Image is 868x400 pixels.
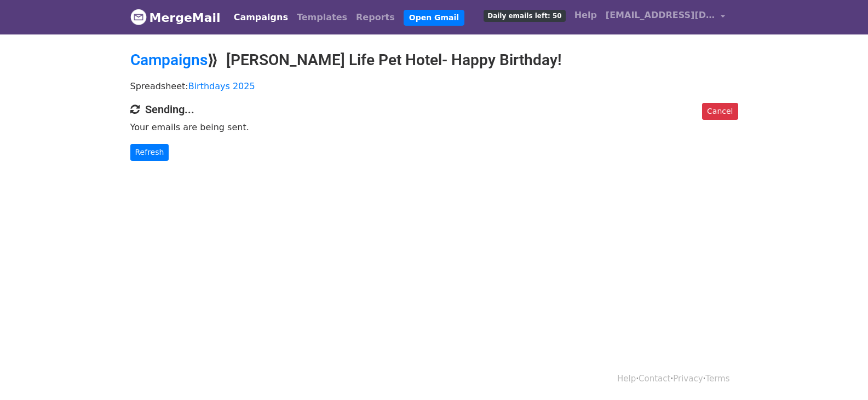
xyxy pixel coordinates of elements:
[484,10,565,22] span: Daily emails left: 50
[229,7,292,28] a: Campaigns
[673,374,703,384] a: Privacy
[130,121,738,133] p: Your emails are being sent.
[404,10,464,26] a: Open Gmail
[570,4,601,26] a: Help
[130,51,208,69] a: Campaigns
[702,103,738,120] a: Cancel
[352,7,399,28] a: Reports
[617,374,636,384] a: Help
[130,51,738,69] h2: ⟫ [PERSON_NAME] Life Pet Hotel- Happy Birthday!
[130,9,147,25] img: MergeMail logo
[606,9,715,22] span: [EMAIL_ADDRESS][DOMAIN_NAME]
[705,374,729,384] a: Terms
[130,80,738,92] p: Spreadsheet:
[188,81,255,91] a: Birthdays 2025
[479,4,570,26] a: Daily emails left: 50
[639,374,670,384] a: Contact
[130,103,738,116] h4: Sending...
[292,7,352,28] a: Templates
[601,4,729,30] a: [EMAIL_ADDRESS][DOMAIN_NAME]
[130,6,221,29] a: MergeMail
[130,144,169,161] a: Refresh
